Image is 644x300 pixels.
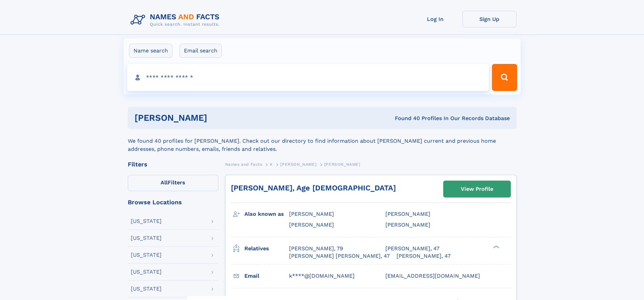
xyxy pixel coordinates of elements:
[324,162,360,167] span: [PERSON_NAME]
[244,243,289,254] h3: Relatives
[128,11,225,29] img: Logo Names and Facts
[461,181,493,197] div: View Profile
[385,245,439,252] a: [PERSON_NAME], 47
[128,175,218,191] label: Filters
[131,286,162,292] div: [US_STATE]
[225,160,262,168] a: Names and Facts
[128,199,218,205] div: Browse Locations
[289,252,390,260] a: [PERSON_NAME] [PERSON_NAME], 47
[289,211,334,217] span: [PERSON_NAME]
[131,235,162,241] div: [US_STATE]
[131,269,162,275] div: [US_STATE]
[385,222,430,228] span: [PERSON_NAME]
[280,160,316,168] a: [PERSON_NAME]
[385,273,480,279] span: [EMAIL_ADDRESS][DOMAIN_NAME]
[128,129,517,153] div: We found 40 profiles for [PERSON_NAME]. Check out our directory to find information about [PERSON...
[444,181,510,197] a: View Profile
[270,162,273,167] span: K
[135,114,301,122] h1: [PERSON_NAME]
[462,11,517,27] a: Sign Up
[289,222,334,228] span: [PERSON_NAME]
[131,218,162,224] div: [US_STATE]
[408,11,462,27] a: Log In
[397,252,451,260] a: [PERSON_NAME], 47
[127,64,489,91] input: search input
[385,211,430,217] span: [PERSON_NAME]
[244,270,289,282] h3: Email
[270,160,273,168] a: K
[131,252,162,258] div: [US_STATE]
[231,184,396,192] a: [PERSON_NAME], Age [DEMOGRAPHIC_DATA]
[492,64,517,91] button: Search Button
[244,208,289,220] h3: Also known as
[289,245,343,252] a: [PERSON_NAME], 79
[492,245,500,249] div: ❯
[180,44,222,58] label: Email search
[128,161,218,167] div: Filters
[161,179,168,186] span: All
[301,115,510,122] div: Found 40 Profiles In Our Records Database
[280,162,316,167] span: [PERSON_NAME]
[129,44,172,58] label: Name search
